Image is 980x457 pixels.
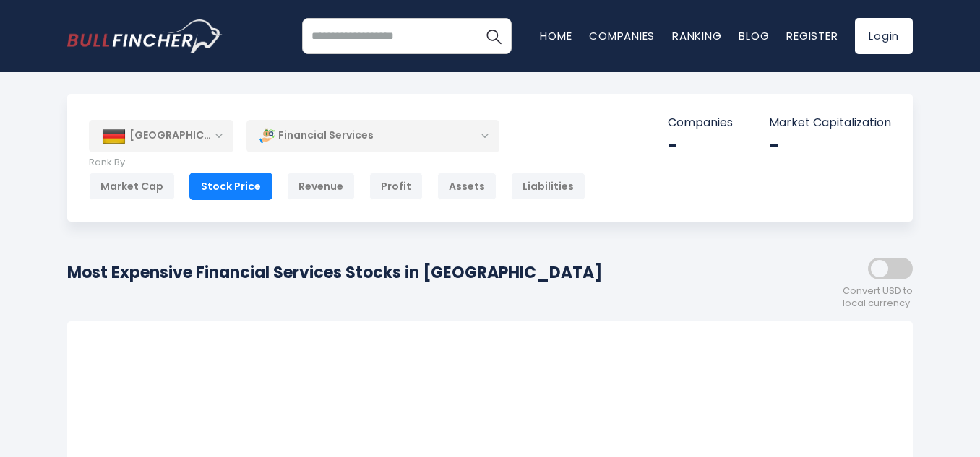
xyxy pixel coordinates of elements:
[369,173,423,200] div: Profit
[540,28,572,43] a: Home
[189,173,272,200] div: Stock Price
[668,116,733,131] p: Companies
[672,28,721,43] a: Ranking
[67,19,223,53] img: bullfincher logo
[67,261,602,284] h1: Most Expensive Financial Services Stocks in [GEOGRAPHIC_DATA]
[476,18,512,54] button: Search
[89,173,175,200] div: Market Cap
[246,119,499,152] div: Financial Services
[437,173,497,200] div: Assets
[589,28,655,43] a: Companies
[739,28,769,43] a: Blog
[769,116,891,131] p: Market Capitalization
[855,18,913,54] a: Login
[89,157,585,169] p: Rank By
[786,28,838,43] a: Register
[668,134,733,157] div: -
[843,285,913,310] span: Convert USD to local currency
[67,19,223,53] a: Go to homepage
[287,173,355,200] div: Revenue
[89,120,233,152] div: [GEOGRAPHIC_DATA]
[511,173,585,200] div: Liabilities
[769,134,891,157] div: -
